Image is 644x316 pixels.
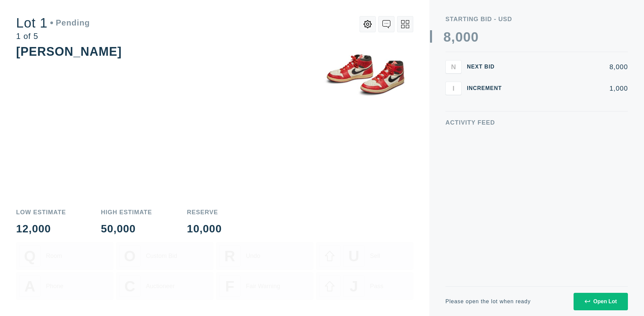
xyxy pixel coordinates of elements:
div: Next Bid [467,64,507,70]
div: 1,000 [513,85,628,92]
div: [PERSON_NAME] [16,45,122,58]
span: N [451,63,456,71]
div: 8 [443,30,451,44]
button: I [445,82,462,95]
div: 12,000 [16,223,66,234]
div: 0 [455,30,463,44]
div: , [451,30,455,165]
div: 0 [463,30,471,44]
div: Starting Bid - USD [445,16,628,22]
span: I [452,84,454,92]
div: High Estimate [101,209,152,215]
button: Open Lot [574,293,628,310]
div: Reserve [187,209,222,215]
div: Please open the lot when ready [445,299,531,304]
button: N [445,60,462,74]
div: 8,000 [513,63,628,70]
div: 50,000 [101,223,152,234]
div: 10,000 [187,223,222,234]
div: Open Lot [585,299,617,305]
div: Pending [50,19,90,27]
div: Lot 1 [16,16,90,30]
div: Activity Feed [445,120,628,126]
div: Low Estimate [16,209,66,215]
div: 1 of 5 [16,32,90,40]
div: Increment [467,86,507,91]
div: 0 [471,30,479,44]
